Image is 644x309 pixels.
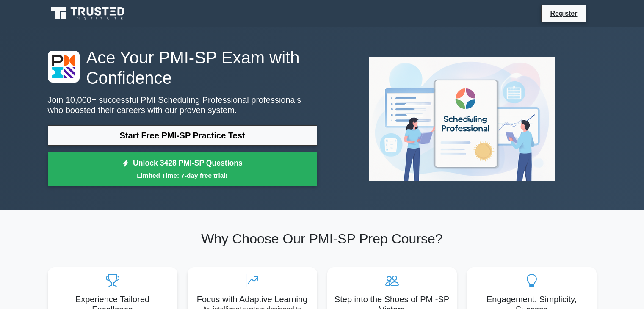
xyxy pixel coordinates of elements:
a: Unlock 3428 PMI-SP QuestionsLimited Time: 7-day free trial! [48,152,317,186]
h2: Why Choose Our PMI-SP Prep Course? [48,231,597,247]
p: Join 10,000+ successful PMI Scheduling Professional professionals who boosted their careers with ... [48,95,317,115]
h1: Ace Your PMI-SP Exam with Confidence [48,47,317,88]
h5: Focus with Adaptive Learning [194,294,310,304]
a: Start Free PMI-SP Practice Test [48,125,317,146]
small: Limited Time: 7-day free trial! [58,171,307,180]
img: PMI Scheduling Professional Preview [362,50,561,188]
a: Register [545,8,582,19]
